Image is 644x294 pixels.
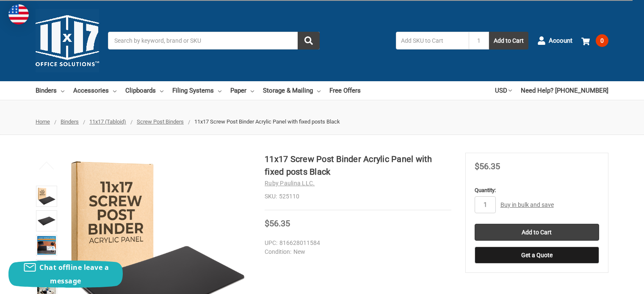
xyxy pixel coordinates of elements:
a: Ruby Paulina LLC. [265,180,315,187]
a: Account [537,30,572,52]
input: Add SKU to Cart [396,32,469,49]
h1: 11x17 Screw Post Binder Acrylic Panel with fixed posts Black [265,153,451,178]
label: Quantity: [475,186,599,195]
dd: 816628011584 [265,239,448,247]
a: USD [495,81,512,100]
img: 11x17 Screw Post Binder Acrylic Panel with fixed posts Black [37,212,56,230]
a: Paper [230,81,254,100]
button: Chat offline leave a message [8,261,123,288]
dt: UPC: [265,239,277,247]
a: Need Help? [PHONE_NUMBER] [521,81,608,100]
dd: New [265,247,448,256]
span: Account [549,36,572,46]
a: Storage & Mailing [263,81,321,100]
button: Add to Cart [489,32,528,49]
a: Binders [61,118,79,125]
a: Clipboards [125,81,163,100]
span: $56.35 [265,218,290,228]
span: $56.35 [475,161,500,171]
input: Add to Cart [475,224,599,241]
a: Screw Post Binders [137,118,184,125]
img: duty and tax information for United States [8,4,29,25]
a: Home [36,118,50,125]
a: Binders [36,81,64,100]
button: Get a Quote [475,247,599,264]
img: Ruby Paulina 11x17 1" Angle-D Ring, White Acrylic Binder (515180) [37,236,56,255]
span: Chat offline leave a message [39,263,109,286]
dt: Condition: [265,247,291,256]
a: 11x17 (Tabloid) [89,118,126,125]
a: Accessories [73,81,116,100]
dt: SKU: [265,192,277,201]
input: Search by keyword, brand or SKU [108,32,320,49]
span: 0 [596,34,608,47]
button: Previous [34,157,60,174]
img: 11x17.com [36,9,99,72]
a: 0 [581,30,608,52]
a: Filing Systems [172,81,221,100]
img: 11x17 Screw Post Binder Acrylic Panel with fixed posts Black [37,187,56,206]
a: Free Offers [329,81,361,100]
dd: 525110 [265,192,451,201]
span: 11x17 Screw Post Binder Acrylic Panel with fixed posts Black [194,118,340,125]
a: Buy in bulk and save [500,201,554,208]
